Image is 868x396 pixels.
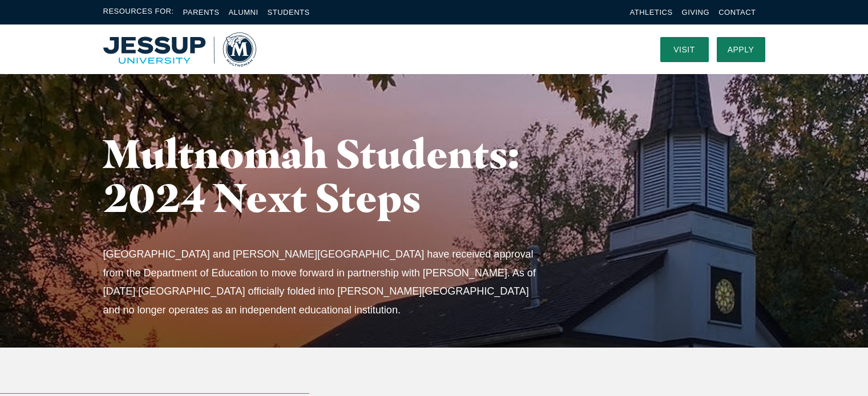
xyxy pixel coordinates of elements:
[103,32,256,67] a: Home
[268,8,310,17] a: Students
[103,132,566,219] h1: Multnomah Students: 2024 Next Steps
[630,8,673,17] a: Athletics
[682,8,710,17] a: Giving
[103,245,544,319] p: [GEOGRAPHIC_DATA] and [PERSON_NAME][GEOGRAPHIC_DATA] have received approval from the Department o...
[103,6,174,19] span: Resources For:
[660,37,709,62] a: Visit
[103,32,256,67] img: Multnomah University Logo
[183,8,220,17] a: Parents
[228,8,258,17] a: Alumni
[717,37,765,62] a: Apply
[718,8,756,17] a: Contact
